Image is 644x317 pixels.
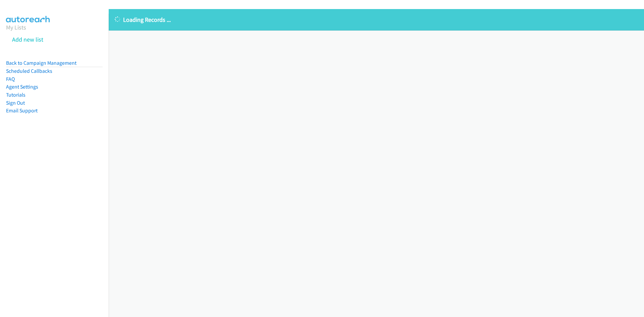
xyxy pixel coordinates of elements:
a: Email Support [6,107,38,114]
a: Add new list [12,36,43,43]
a: My Lists [6,23,26,31]
a: Sign Out [6,100,25,106]
p: Loading Records ... [115,15,638,24]
a: Tutorials [6,92,25,98]
a: Back to Campaign Management [6,60,76,66]
a: Scheduled Callbacks [6,68,52,74]
a: FAQ [6,76,15,82]
a: Agent Settings [6,84,38,90]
